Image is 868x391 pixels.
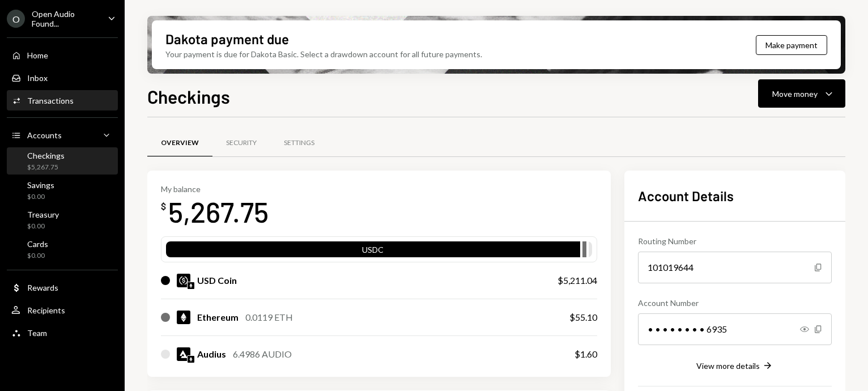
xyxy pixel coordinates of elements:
[177,274,190,287] img: USDC
[638,297,832,309] div: Account Number
[27,222,59,231] div: $0.00
[638,235,832,247] div: Routing Number
[27,210,59,219] div: Treasury
[756,35,827,55] button: Make payment
[772,88,818,100] div: Move money
[696,360,773,372] button: View more details
[7,67,118,88] a: Inbox
[7,177,118,204] a: Savings$0.00
[27,163,65,172] div: $5,267.75
[638,252,832,283] div: 101019644
[27,151,65,160] div: Checkings
[7,206,118,233] a: Treasury$0.00
[32,9,99,28] div: Open Audio Found...
[27,251,48,261] div: $0.00
[7,277,118,297] a: Rewards
[7,90,118,110] a: Transactions
[7,300,118,320] a: Recipients
[27,239,48,249] div: Cards
[226,138,257,148] div: Security
[161,138,199,148] div: Overview
[197,311,239,324] div: Ethereum
[27,192,54,202] div: $0.00
[7,236,118,263] a: Cards$0.00
[27,328,47,338] div: Team
[27,283,58,292] div: Rewards
[575,347,597,361] div: $1.60
[7,125,118,145] a: Accounts
[638,186,832,205] h2: Account Details
[212,129,270,158] a: Security
[270,129,328,158] a: Settings
[147,129,212,158] a: Overview
[7,147,118,175] a: Checkings$5,267.75
[758,79,845,108] button: Move money
[27,50,48,60] div: Home
[7,322,118,343] a: Team
[27,96,74,105] div: Transactions
[7,45,118,65] a: Home
[27,305,65,315] div: Recipients
[188,356,194,363] img: ethereum-mainnet
[161,184,269,194] div: My balance
[245,311,293,324] div: 0.0119 ETH
[7,10,25,28] div: O
[27,130,62,140] div: Accounts
[197,347,226,361] div: Audius
[165,48,482,60] div: Your payment is due for Dakota Basic. Select a drawdown account for all future payments.
[166,244,580,260] div: USDC
[165,29,289,48] div: Dakota payment due
[638,313,832,345] div: • • • • • • • • 6935
[197,274,237,287] div: USD Coin
[284,138,314,148] div: Settings
[168,194,269,229] div: 5,267.75
[27,180,54,190] div: Savings
[147,85,230,108] h1: Checkings
[233,347,292,361] div: 6.4986 AUDIO
[569,311,597,324] div: $55.10
[177,347,190,361] img: AUDIO
[558,274,597,287] div: $5,211.04
[27,73,48,83] div: Inbox
[161,201,166,212] div: $
[188,282,194,289] img: ethereum-mainnet
[696,361,760,371] div: View more details
[177,311,190,324] img: ETH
